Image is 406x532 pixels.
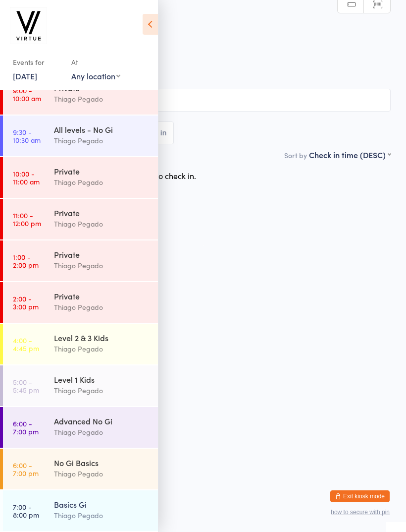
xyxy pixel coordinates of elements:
a: 6:00 -7:00 pmAdvanced No GiThiago Pegado [3,407,158,448]
div: Level 2 & 3 Kids [54,332,150,343]
time: 9:00 - 10:00 am [13,86,41,102]
div: Private [54,166,150,177]
time: 11:00 - 12:00 pm [13,211,41,227]
span: Virtue Brazilian Jiu-Jitsu [15,55,375,65]
span: [DATE] 7:00pm [15,35,375,45]
div: Basics Gi [54,499,150,510]
a: 1:00 -2:00 pmPrivateThiago Pegado [3,240,158,281]
button: how to secure with pin [331,509,390,516]
div: Thiago Pegado [54,93,150,105]
div: Thiago Pegado [54,177,150,188]
div: Thiago Pegado [54,343,150,355]
img: Virtue Brazilian Jiu-Jitsu [10,7,47,44]
a: 9:00 -10:00 amPrivateThiago Pegado [3,74,158,115]
div: Thiago Pegado [54,260,150,271]
div: Thiago Pegado [54,385,150,396]
time: 10:00 - 11:00 am [13,170,40,185]
a: 7:00 -8:00 pmBasics GiThiago Pegado [3,490,158,531]
div: Thiago Pegado [54,426,150,438]
div: No Gi Basics [54,457,150,468]
div: Check in time (DESC) [309,149,391,160]
div: Any location [71,70,120,81]
div: At [71,54,120,70]
div: Thiago Pegado [54,468,150,479]
span: Thiago Pegado [15,45,375,55]
input: Search [15,89,391,112]
time: 4:00 - 4:45 pm [13,336,39,352]
a: 9:30 -10:30 amAll levels - No GiThiago Pegado [3,116,158,156]
time: 6:00 - 7:00 pm [13,461,39,477]
a: [DATE] [13,70,37,81]
div: Private [54,249,150,260]
div: Private [54,291,150,301]
div: Thiago Pegado [54,510,150,521]
time: 2:00 - 3:00 pm [13,295,39,310]
a: 4:00 -4:45 pmLevel 2 & 3 KidsThiago Pegado [3,324,158,364]
time: 9:30 - 10:30 am [13,128,41,144]
a: 6:00 -7:00 pmNo Gi BasicsThiago Pegado [3,449,158,489]
a: 11:00 -12:00 pmPrivateThiago Pegado [3,199,158,239]
time: 7:00 - 8:00 pm [13,503,39,519]
h2: Basics Gi Check-in [15,14,391,30]
div: Events for [13,54,61,70]
div: Advanced No Gi [54,415,150,426]
a: 5:00 -5:45 pmLevel 1 KidsThiago Pegado [3,365,158,406]
time: 6:00 - 7:00 pm [13,419,39,435]
label: Sort by [284,150,307,160]
div: Private [54,207,150,218]
a: 2:00 -3:00 pmPrivateThiago Pegado [3,282,158,323]
div: Thiago Pegado [54,301,150,313]
time: 1:00 - 2:00 pm [13,253,39,269]
div: Thiago Pegado [54,135,150,146]
button: Exit kiosk mode [330,490,390,502]
span: Brazilian Jiu-Jitsu Adults [15,65,391,75]
div: Level 1 Kids [54,374,150,385]
time: 5:00 - 5:45 pm [13,378,39,394]
div: All levels - No Gi [54,124,150,135]
a: 10:00 -11:00 amPrivateThiago Pegado [3,157,158,198]
div: Thiago Pegado [54,218,150,230]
